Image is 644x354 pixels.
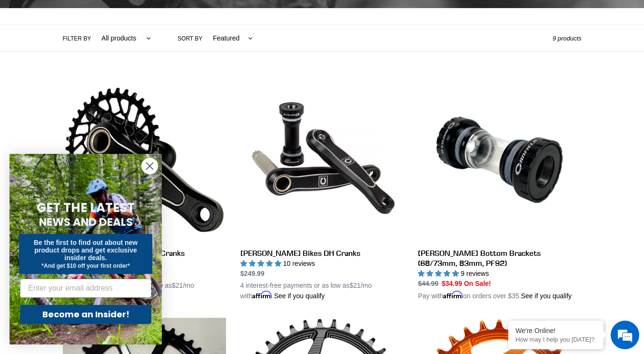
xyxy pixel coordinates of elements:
span: GET THE LATEST [37,199,135,216]
span: Be the first to find out about new product drops and get exclusive insider deals. [34,239,138,262]
span: *And get $10 off your first order* [41,263,129,269]
span: NEWS AND DEALS [39,214,133,230]
button: Become an Insider! [20,305,151,324]
button: Close dialog [141,158,158,174]
label: Sort by [178,34,202,43]
p: How may I help you today? [515,336,596,343]
label: Filter by [63,34,91,43]
input: Enter your email address [20,279,151,298]
span: 9 products [553,35,582,42]
div: We're Online! [515,327,596,334]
